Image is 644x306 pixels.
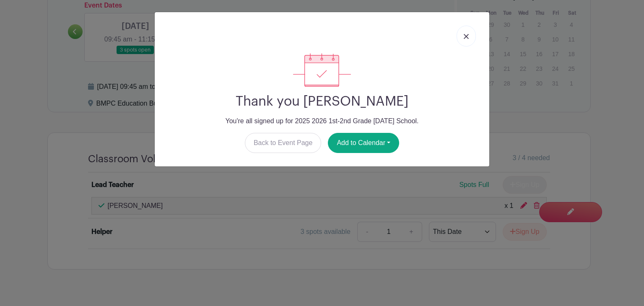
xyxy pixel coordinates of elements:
p: You're all signed up for 2025 2026 1st-2nd Grade [DATE] School. [161,116,483,126]
img: signup_complete-c468d5dda3e2740ee63a24cb0ba0d3ce5d8a4ecd24259e683200fb1569d990c8.svg [293,53,351,87]
button: Add to Calendar [328,133,399,153]
h2: Thank you [PERSON_NAME] [161,93,483,109]
a: Back to Event Page [245,133,322,153]
img: close_button-5f87c8562297e5c2d7936805f587ecaba9071eb48480494691a3f1689db116b3.svg [464,34,469,39]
